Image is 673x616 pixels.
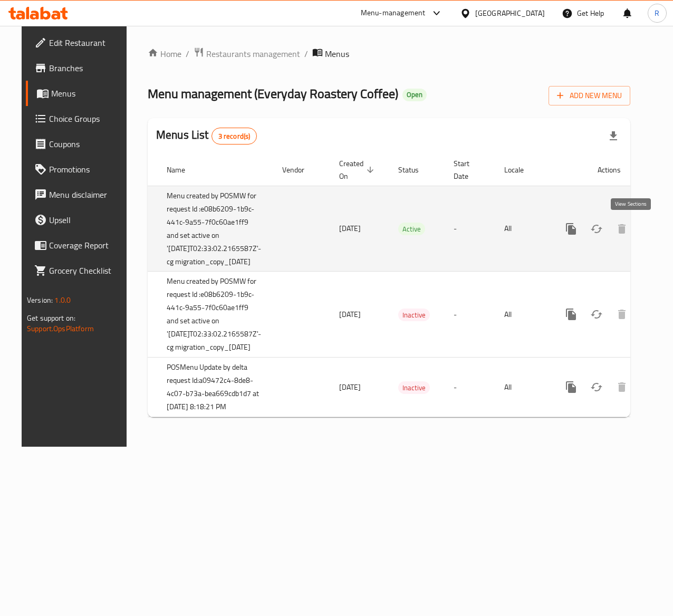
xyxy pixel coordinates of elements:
a: Restaurants management [194,47,300,61]
div: Inactive [398,381,430,394]
h2: Menus List [156,127,257,145]
span: Menu disclaimer [49,188,126,201]
span: R [655,7,659,19]
span: Active [398,223,425,235]
td: All [496,272,550,358]
span: 3 record(s) [212,131,257,141]
td: - [445,358,496,417]
span: Grocery Checklist [49,264,126,277]
button: more [559,374,584,400]
li: / [186,47,189,60]
td: Menu created by POSMW for request Id :e08b6209-1b9c-441c-9a55-7f0c60ae1ff9 and set active on '[DA... [158,186,274,272]
span: Edit Restaurant [49,36,126,49]
td: All [496,186,550,272]
span: Choice Groups [49,112,126,125]
div: Open [402,89,427,101]
span: Upsell [49,214,126,226]
nav: breadcrumb [148,47,630,61]
button: Delete menu [609,302,634,327]
span: Vendor [282,163,318,176]
div: [GEOGRAPHIC_DATA] [475,7,545,19]
button: Change Status [584,302,609,327]
span: Promotions [49,163,126,176]
td: All [496,358,550,417]
div: Total records count [211,128,257,145]
button: more [559,216,584,242]
span: Menu management ( Everyday Roastery Coffee ) [148,82,398,105]
div: Export file [601,123,626,149]
span: Locale [504,163,537,176]
button: Add New Menu [549,86,630,105]
span: Version: [27,293,53,307]
a: Upsell [26,207,134,233]
span: 1.0.0 [54,293,71,307]
a: Menu disclaimer [26,182,134,207]
span: Open [402,90,427,99]
span: Menus [51,87,126,100]
a: Coverage Report [26,233,134,258]
a: Home [148,47,181,60]
button: Delete menu [609,216,634,242]
a: Support.OpsPlatform [27,322,94,335]
span: Inactive [398,309,430,321]
a: Menus [26,81,134,106]
span: Branches [49,62,126,74]
th: Actions [550,154,668,186]
span: Status [398,163,432,176]
span: Restaurants management [206,47,300,60]
div: Active [398,223,425,235]
span: Coupons [49,138,126,150]
td: Menu created by POSMW for request Id :e08b6209-1b9c-441c-9a55-7f0c60ae1ff9 and set active on '[DA... [158,272,274,358]
span: [DATE] [339,380,361,394]
span: [DATE] [339,307,361,321]
a: Promotions [26,157,134,182]
td: - [445,186,496,272]
span: Inactive [398,382,430,394]
a: Edit Restaurant [26,30,134,55]
div: Menu-management [361,7,426,20]
button: Delete menu [609,374,634,400]
span: Created On [339,157,377,182]
button: Change Status [584,216,609,242]
span: Name [167,163,199,176]
a: Branches [26,55,134,81]
td: - [445,272,496,358]
span: [DATE] [339,222,361,235]
button: Change Status [584,374,609,400]
span: Get support on: [27,311,75,325]
li: / [304,47,308,60]
div: Inactive [398,309,430,321]
span: Add New Menu [557,89,622,102]
a: Choice Groups [26,106,134,131]
table: enhanced table [108,154,668,418]
span: Start Date [454,157,483,182]
button: more [559,302,584,327]
span: Coverage Report [49,239,126,252]
a: Grocery Checklist [26,258,134,283]
a: Coupons [26,131,134,157]
span: Menus [325,47,349,60]
td: POSMenu Update by delta request Id:a09472c4-8de8-4c07-b73a-bea669cdb1d7 at [DATE] 8:18:21 PM [158,358,274,417]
